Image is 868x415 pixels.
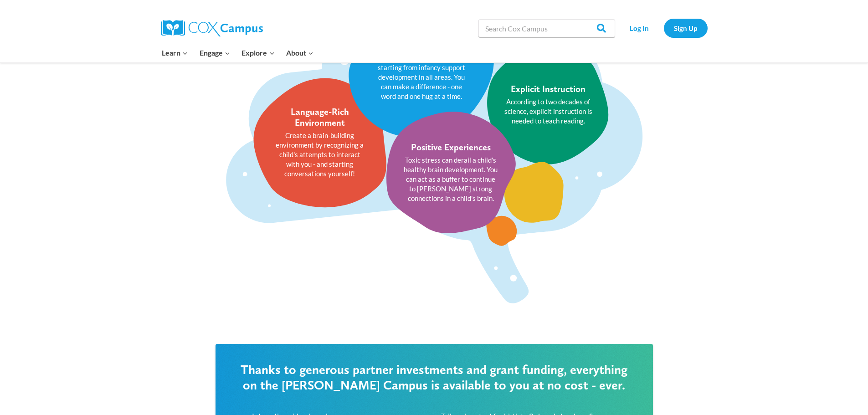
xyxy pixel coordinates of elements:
span: Thanks to generous partner investments and grant funding, everything on the [PERSON_NAME] Campus ... [241,362,627,393]
div: Explicit Instruction [511,83,586,94]
img: Cox Campus [161,20,263,36]
nav: Primary Navigation [156,43,319,62]
p: According to two decades of science, explicit instruction is needed to teach reading. [501,97,596,126]
button: Child menu of Learn [156,43,194,62]
nav: Secondary Navigation [620,19,708,37]
button: Child menu of About [280,43,319,62]
div: Positive Experiences [411,142,491,153]
button: Child menu of Explore [236,43,281,62]
button: Child menu of Engage [194,43,236,62]
p: Toxic stress can derail a child's healthy brain development. You can act as a buffer to continue ... [404,155,498,203]
a: Log In [620,19,659,37]
div: Language-Rich Environment [272,107,367,128]
p: Create a brain-building environment by recognizing a child's attempts to interact with you - and ... [272,131,367,179]
a: Sign Up [664,19,708,37]
p: Interactions with loving adults starting from infancy support development in all areas. You can m... [374,53,468,101]
input: Search Cox Campus [478,19,615,37]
